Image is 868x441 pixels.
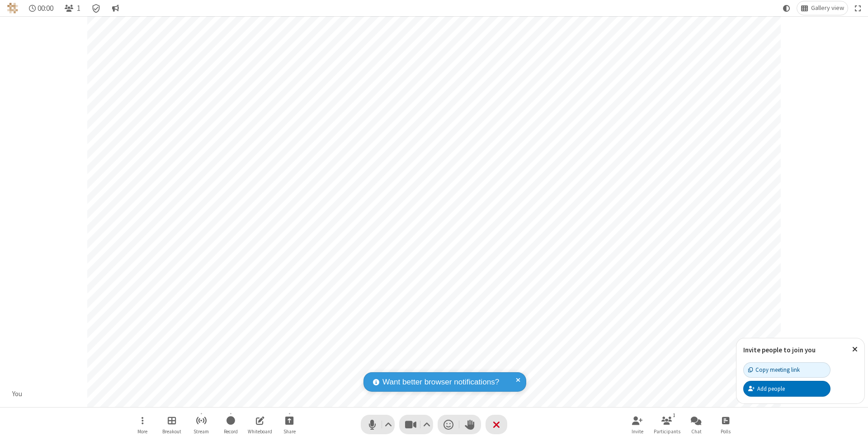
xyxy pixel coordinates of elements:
span: Polls [721,429,731,434]
button: Start streaming [188,412,215,437]
button: Conversation [108,1,123,15]
span: Chat [691,429,702,434]
span: Participants [654,429,680,434]
div: Meeting details Encryption enabled [88,1,105,15]
div: Timer [25,1,57,15]
button: Mute (⌘+Shift+A) [361,415,395,434]
span: More [137,429,147,434]
button: Start sharing [276,412,303,437]
button: Video setting [421,415,433,434]
button: Stop video (⌘+Shift+V) [399,415,433,434]
div: 1 [670,411,678,419]
button: Close popover [845,338,864,360]
span: Stream [193,429,209,434]
button: Open poll [712,412,739,437]
span: Breakout [162,429,181,434]
label: Invite people to join you [743,346,816,354]
button: Invite participants (⌘+Shift+I) [624,412,651,437]
button: Add people [743,381,830,396]
button: End or leave meeting [486,415,507,434]
div: You [9,389,26,399]
span: 1 [77,4,80,13]
button: Open menu [129,412,156,437]
button: Change layout [797,1,848,15]
button: Send a reaction [438,415,459,434]
span: Want better browser notifications? [382,376,499,388]
button: Using system theme [779,1,794,15]
button: Open chat [683,412,710,437]
span: Invite [632,429,643,434]
img: QA Selenium DO NOT DELETE OR CHANGE [7,3,18,14]
button: Raise hand [459,415,481,434]
div: Copy meeting link [748,365,800,374]
span: Share [283,429,296,434]
span: Gallery view [811,5,844,12]
button: Manage Breakout Rooms [158,412,185,437]
button: Audio settings [382,415,395,434]
button: Open shared whiteboard [246,412,274,437]
button: Open participant list [653,412,680,437]
button: Fullscreen [851,1,865,15]
span: 00:00 [38,4,53,13]
span: Record [224,429,238,434]
button: Copy meeting link [743,362,830,378]
span: Whiteboard [248,429,272,434]
button: Start recording [217,412,244,437]
button: Open participant list [61,1,84,15]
